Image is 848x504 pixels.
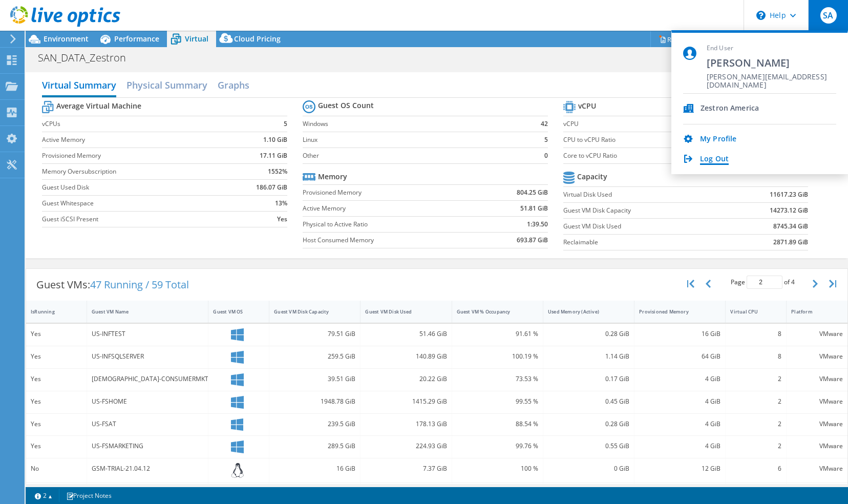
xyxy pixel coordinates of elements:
div: 99.55 % [457,396,538,407]
div: 2 [730,440,781,452]
div: Platform [791,308,831,315]
span: [PERSON_NAME][EMAIL_ADDRESS][DOMAIN_NAME] [707,73,836,82]
div: US-INFSQLSERVER [92,351,204,362]
div: US-INFTEST [92,328,204,340]
a: 2 [28,489,59,502]
div: 2 [730,418,781,430]
div: Yes [31,418,82,430]
div: 2 [730,396,781,407]
div: 7.37 GiB [365,463,447,474]
label: CPU to vCPU Ratio [563,135,753,145]
div: Guest VM OS [213,308,252,315]
b: Yes [277,214,287,224]
label: Provisioned Memory [42,151,228,161]
label: Linux [303,135,525,145]
div: Guest VM Name [92,308,192,315]
div: Yes [31,440,82,452]
a: My Profile [700,135,736,144]
b: 17.11 GiB [260,151,287,161]
div: [DEMOGRAPHIC_DATA]-CONSUMERMKT [92,373,204,385]
label: Virtual Disk Used [563,190,724,200]
span: Performance [114,34,159,44]
div: 178.13 GiB [365,418,447,430]
b: 14273.12 GiB [770,205,808,216]
div: 16 GiB [639,328,720,340]
div: 6 [730,463,781,474]
div: 4 GiB [639,440,720,452]
div: VMware [791,328,843,340]
div: 91.61 % [457,328,538,340]
div: IsRunning [31,308,70,315]
div: 100.19 % [457,351,538,362]
b: 5 [544,135,548,145]
label: Memory Oversubscription [42,166,228,177]
span: End User [707,44,836,53]
label: Provisioned Memory [303,187,477,198]
div: 224.93 GiB [365,440,447,452]
div: 1415.29 GiB [365,396,447,407]
div: Virtual CPU [730,308,769,315]
label: Reclaimable [563,237,724,247]
label: Windows [303,119,525,129]
label: vCPUs [42,119,228,129]
div: Guest VM Disk Used [365,308,434,315]
div: US-FSMARKETING [92,440,204,452]
div: Used Memory (Active) [548,308,617,315]
b: Average Virtual Machine [56,101,141,111]
b: 11617.23 GiB [770,190,808,200]
h2: Physical Summary [126,75,207,95]
div: 2 [730,373,781,385]
label: Guest iSCSI Present [42,214,228,224]
div: 4 GiB [639,373,720,385]
div: 39.51 GiB [274,373,355,385]
div: 99.76 % [457,440,538,452]
div: 16 GiB [274,463,355,474]
div: US-FSHOME [92,396,204,407]
b: 51.81 GiB [520,203,548,214]
div: 64 GiB [639,351,720,362]
span: [PERSON_NAME] [707,56,836,70]
input: jump to page [747,276,782,289]
span: SA [820,7,837,24]
label: Guest Used Disk [42,182,228,193]
b: 804.25 GiB [517,187,548,198]
div: 0.28 GiB [548,418,629,430]
span: 4 [791,278,795,286]
b: 13% [275,198,287,208]
div: 0 GiB [548,463,629,474]
label: Guest VM Disk Capacity [563,205,724,216]
div: 289.5 GiB [274,440,355,452]
div: US-FSAT [92,418,204,430]
h1: SAN_DATA_Zestron [33,52,142,64]
div: 51.46 GiB [365,328,447,340]
div: Guest VMs: [26,269,199,301]
label: Guest Whitespace [42,198,228,208]
div: 0.17 GiB [548,373,629,385]
span: Environment [44,34,89,44]
label: Host Consumed Memory [303,235,477,245]
b: 693.87 GiB [517,235,548,245]
div: 73.53 % [457,373,538,385]
div: 20.22 GiB [365,373,447,385]
div: 1.14 GiB [548,351,629,362]
div: 140.89 GiB [365,351,447,362]
div: 8 [730,351,781,362]
div: 239.5 GiB [274,418,355,430]
label: Active Memory [303,203,477,214]
div: Zestron America [701,104,759,114]
b: Capacity [577,172,607,182]
div: 0.45 GiB [548,396,629,407]
b: Guest OS Count [318,100,374,111]
div: 12 GiB [639,463,720,474]
a: Project Notes [59,489,119,502]
div: Yes [31,373,82,385]
h2: Graphs [218,75,249,95]
div: 0.55 GiB [548,440,629,452]
a: Reports [650,31,699,47]
div: VMware [791,373,843,385]
b: 42 [541,119,548,129]
div: Guest VM Disk Capacity [274,308,343,315]
div: Yes [31,328,82,340]
div: 4 GiB [639,418,720,430]
b: 8745.34 GiB [773,221,808,232]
